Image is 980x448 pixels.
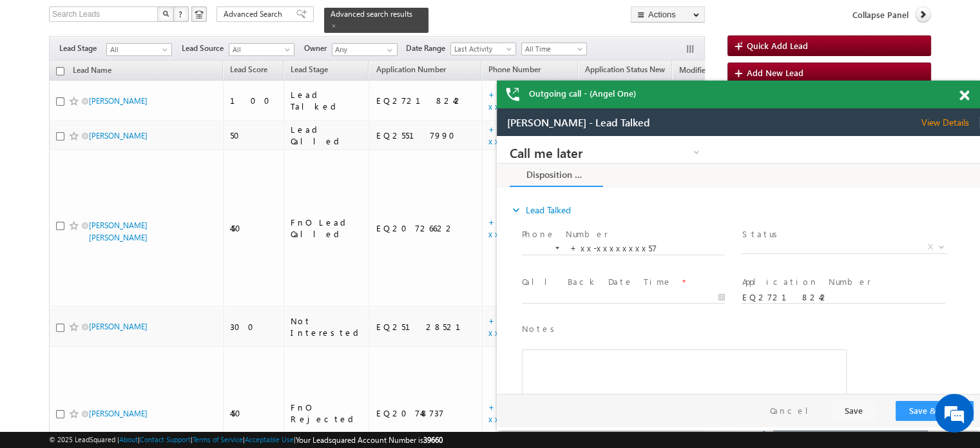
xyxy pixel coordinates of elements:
[376,407,476,419] div: EQ20748737
[106,43,172,56] a: All
[376,95,476,106] div: EQ27218242
[229,43,294,56] a: All
[230,321,278,333] div: 300
[67,68,216,84] div: Chat with us now
[224,8,286,20] span: Advanced Search
[119,435,138,443] a: About
[173,6,189,22] button: ?
[488,402,568,424] a: +xx-xxxxxxxx91
[89,220,148,242] a: [PERSON_NAME] [PERSON_NAME]
[529,88,636,99] span: Outgoing call - (Angel One)
[182,43,229,54] span: Lead Source
[423,435,443,445] span: 39660
[13,63,74,86] a: expand_moreLead Talked
[406,43,450,54] span: Date Range
[178,8,184,19] span: ?
[852,9,908,21] span: Collapse Panel
[304,43,332,54] span: Owner
[631,6,705,23] button: Actions
[425,8,483,20] span: View Details
[25,187,62,199] label: Notes
[579,63,671,79] a: Application Status New
[25,140,175,152] label: Call Back Date Time
[245,92,285,104] label: Status
[49,434,443,446] span: © 2025 LeadSquared | | | | |
[488,315,548,338] a: +xx-xxxxxxxx63
[140,435,191,443] a: Contact Support
[13,10,177,22] span: Call me later
[376,222,476,234] div: EQ20726622
[56,67,64,75] input: Check all records
[291,64,328,74] span: Lead Stage
[25,92,111,104] label: Phone Number
[450,43,516,55] a: Last Activity
[585,64,665,74] span: Application Status New
[284,63,334,79] a: Lead Stage
[296,435,443,445] span: Your Leadsquared Account Number is
[291,315,363,338] div: Not Interested
[291,217,363,240] div: FnO Lead Called
[376,64,445,74] span: Application Number
[10,8,153,20] span: [PERSON_NAME] - Lead Talked
[291,124,363,147] div: Lead Called
[488,217,549,239] a: +xx-xxxxxxxx48
[175,351,234,368] em: Start Chat
[380,44,396,57] a: Show All Items
[747,67,803,78] span: Add New Lead
[230,64,267,74] span: Lead Score
[59,43,106,54] span: Lead Stage
[291,89,363,112] div: Lead Talked
[431,105,436,117] span: X
[747,40,808,51] span: Quick Add Lead
[17,119,235,340] textarea: Type your message and hit 'Enter'
[66,63,118,80] a: Lead Name
[331,9,412,19] span: Advanced search results
[13,9,206,23] a: Call me later
[376,130,476,141] div: EQ25517990
[13,68,26,81] i: expand_more
[230,95,278,106] div: 100
[291,402,363,425] div: FnO Rejected
[25,213,350,286] div: Rich Text Editor, 40788eee-0fb2-11ec-a811-0adc8a9d82c2__tab1__section1__Notes__Lead__0_lsq-form-m...
[482,63,547,79] a: Phone Number
[89,131,148,141] a: [PERSON_NAME]
[245,435,294,443] a: Acceptable Use
[488,124,552,146] a: +xx-xxxxxxxx85
[13,28,106,51] a: Disposition Form
[230,222,278,234] div: 450
[451,43,512,55] span: Last Activity
[376,321,476,333] div: EQ25128521
[193,435,243,443] a: Terms of Service
[679,65,722,75] span: Modified On
[107,44,168,55] span: All
[230,130,278,141] div: 50
[488,89,549,112] a: +xx-xxxxxxxx57
[245,140,374,152] label: Application Number
[89,409,148,418] a: [PERSON_NAME]
[230,407,278,419] div: 450
[332,43,398,56] input: Type to Search
[22,68,54,84] img: d_60004797649_company_0_60004797649
[89,322,148,331] a: [PERSON_NAME]
[211,6,242,37] div: Minimize live chat window
[522,43,583,55] span: All Time
[229,44,291,55] span: All
[521,43,587,55] a: All Time
[224,63,274,79] a: Lead Score
[488,64,541,74] span: Phone Number
[89,96,148,106] a: [PERSON_NAME]
[162,10,169,17] img: Search
[369,63,452,79] a: Application Number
